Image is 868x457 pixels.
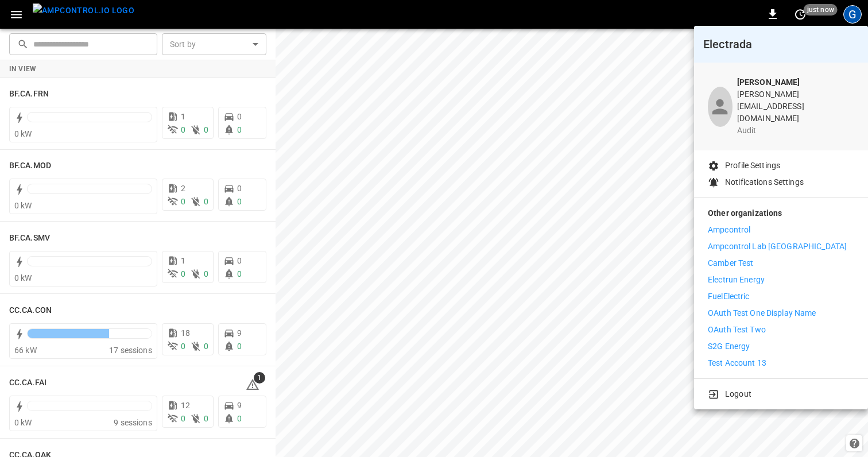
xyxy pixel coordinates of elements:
[708,87,733,127] div: profile-icon
[708,207,854,224] p: Other organizations
[708,357,766,369] p: Test Account 13
[737,78,800,87] b: [PERSON_NAME]
[725,388,751,400] p: Logout
[737,125,854,137] p: audit
[708,291,750,303] p: FuelElectric
[703,35,859,53] h6: Electrada
[708,257,753,269] p: Camber Test
[725,160,780,172] p: Profile Settings
[708,224,750,236] p: Ampcontrol
[708,340,750,353] p: S2G Energy
[708,274,765,286] p: Electrun Energy
[708,241,847,253] p: Ampcontrol Lab [GEOGRAPHIC_DATA]
[737,88,854,125] p: [PERSON_NAME][EMAIL_ADDRESS][DOMAIN_NAME]
[708,307,816,319] p: OAuth Test One Display Name
[708,324,766,336] p: OAuth Test Two
[725,176,804,188] p: Notifications Settings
